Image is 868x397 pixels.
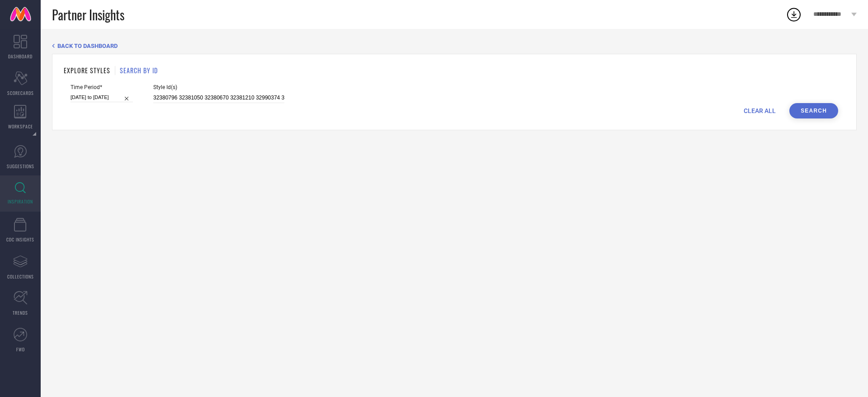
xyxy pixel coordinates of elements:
[71,93,133,102] input: Select time period
[153,84,284,90] span: Style Id(s)
[52,5,124,24] span: Partner Insights
[7,163,34,170] span: SUGGESTIONS
[120,66,158,75] h1: SEARCH BY ID
[64,66,110,75] h1: EXPLORE STYLES
[52,43,857,49] div: Back TO Dashboard
[8,53,33,60] span: DASHBOARD
[7,273,34,280] span: COLLECTIONS
[8,123,33,130] span: WORKSPACE
[7,90,34,96] span: SCORECARDS
[57,43,118,49] span: BACK TO DASHBOARD
[744,107,776,114] span: CLEAR ALL
[153,93,284,103] input: Enter comma separated style ids e.g. 12345, 67890
[13,309,28,316] span: TRENDS
[8,198,33,205] span: INSPIRATION
[16,346,25,353] span: FWD
[71,84,133,90] span: Time Period*
[6,236,34,243] span: CDC INSIGHTS
[789,103,838,118] button: Search
[786,6,802,23] div: Open download list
